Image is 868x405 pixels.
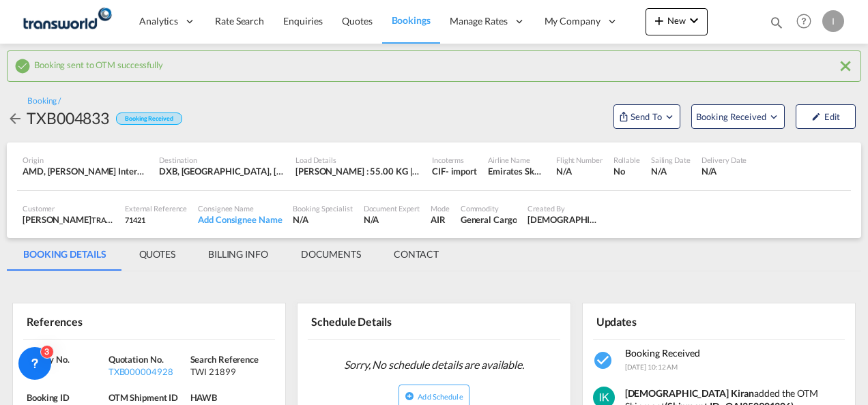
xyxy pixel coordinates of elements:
div: icon-magnify [769,15,784,35]
span: Help [792,10,815,33]
div: Airline Name [488,155,545,165]
span: Manage Rates [450,14,508,28]
span: My Company [545,14,601,28]
md-tab-item: CONTACT [377,238,455,271]
div: TXB004833 [27,107,109,129]
span: Bookings [392,14,431,26]
span: Analytics [139,14,178,28]
div: TWI 21899 [190,365,269,378]
md-tab-item: BILLING INFO [192,238,285,271]
md-icon: icon-checkbox-marked-circle [14,58,31,74]
div: AIR [431,213,450,226]
div: Rollable [613,155,640,165]
span: Add Schedule [418,392,463,401]
div: Delivery Date [701,155,747,165]
span: Quotation No. [108,354,164,365]
span: New [651,15,702,26]
div: Add Consignee Name [198,213,282,226]
div: N/A [701,165,747,177]
md-tab-item: BOOKING DETAILS [7,238,123,271]
md-icon: icon-plus-circle [405,391,414,401]
img: f753ae806dec11f0841701cdfdf085c0.png [20,6,113,37]
span: Booking sent to OTM successfully [34,56,163,70]
md-icon: icon-checkbox-marked-circle [593,350,615,372]
md-icon: icon-close [837,58,854,74]
div: External Reference [125,203,187,213]
md-tab-item: DOCUMENTS [285,238,377,271]
div: N/A [556,165,603,177]
div: CIF [432,165,446,177]
div: Mode [431,203,450,213]
div: N/A [27,365,105,378]
span: TRANSWORLD INTEGRATED LOGISTEK PRIVATE LIMITED [91,214,288,225]
md-icon: icon-chevron-down [686,12,702,29]
div: Customer [23,203,114,213]
div: [PERSON_NAME] : 55.00 KG | Volumetric Wt : 66.00 KG | Chargeable Wt : 66.00 KG [295,165,421,177]
button: Open demo menu [613,104,680,129]
span: OTM Shipment ID [108,392,179,403]
md-icon: icon-magnify [769,15,784,30]
div: Load Details [295,155,421,165]
div: Document Expert [364,203,420,213]
md-icon: icon-arrow-left [7,110,23,127]
div: General Cargo [461,213,517,226]
div: Updates [593,309,717,333]
div: Commodity [461,203,517,213]
div: Incoterms [432,155,477,165]
div: N/A [651,165,691,177]
div: Booking Specialist [293,203,352,213]
span: Sorry, No schedule details are available. [338,352,530,378]
button: icon-plus 400-fgNewicon-chevron-down [646,8,708,35]
div: I [822,10,844,32]
div: DXB, Dubai International, Dubai, United Arab Emirates, Middle East, Middle East [159,165,285,177]
span: Enquiries [283,15,323,27]
div: Flight Number [556,155,603,165]
span: Search Reference [190,354,259,365]
span: Quotes [342,15,372,27]
div: Schedule Details [308,309,431,333]
md-icon: icon-pencil [811,112,821,121]
div: AMD, Sardar Vallabhbhai Patel International, Ahmedabad, India, Indian Subcontinent, Asia Pacific [23,165,148,177]
div: Origin [23,155,148,165]
div: Destination [159,155,285,165]
span: HAWB [190,392,218,403]
strong: [DEMOGRAPHIC_DATA] Kiran [625,387,755,399]
div: TXB000004928 [108,365,187,378]
div: Created By [527,203,598,213]
span: Booking Received [696,110,768,123]
span: Inquiry No. [27,354,70,365]
button: icon-pencilEdit [796,104,856,129]
div: N/A [364,213,420,226]
div: Emirates SkyCargo [488,165,545,177]
div: Sailing Date [651,155,691,165]
div: - import [446,165,477,177]
div: [PERSON_NAME] [23,213,114,226]
md-tab-item: QUOTES [123,238,192,271]
md-pagination-wrapper: Use the left and right arrow keys to navigate between tabs [7,238,455,271]
span: Booking Received [625,347,700,359]
div: Help [792,10,822,34]
div: N/A [293,213,352,226]
div: Booking Received [116,112,182,125]
span: Rate Search [215,15,264,27]
div: Irishi Kiran [527,213,598,226]
span: 71421 [125,215,145,224]
div: Booking / [27,95,61,107]
md-icon: icon-plus 400-fg [651,12,667,29]
div: References [23,309,147,333]
div: No [613,165,640,177]
div: Consignee Name [198,203,282,213]
span: Booking ID [27,392,70,403]
span: [DATE] 10:12 AM [625,363,678,371]
div: icon-arrow-left [7,107,27,129]
button: Open demo menu [691,104,785,129]
span: Send To [629,110,663,123]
